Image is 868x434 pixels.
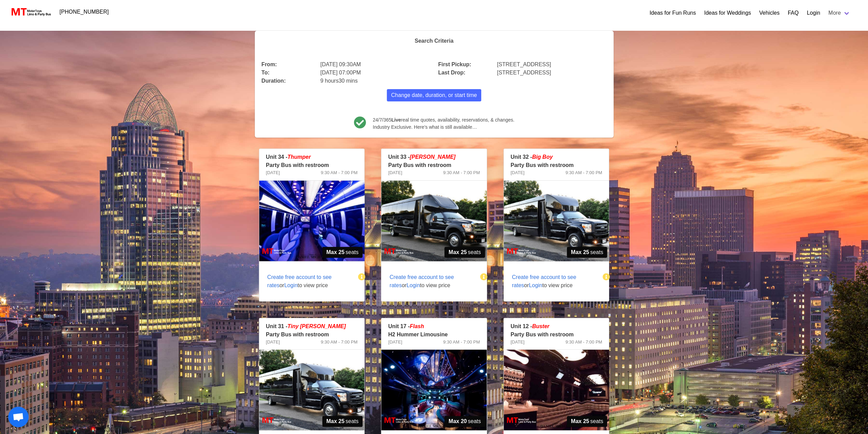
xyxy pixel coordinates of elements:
[444,416,485,427] span: seats
[339,78,358,84] span: 30 mins
[262,78,286,84] b: Duration:
[8,407,29,427] a: Open chat
[444,247,485,258] span: seats
[824,6,854,20] a: More
[267,274,332,288] span: Create free account to see rates
[288,323,346,329] span: Tiny [PERSON_NAME]
[448,248,467,256] strong: Max 25
[443,339,480,346] span: 9:30 AM - 7:00 PM
[759,9,780,17] a: Vehicles
[322,416,363,427] span: seats
[373,116,514,124] span: 24/7/365 real time quotes, availability, reservations, & changes.
[388,161,480,169] p: Party Bus with restroom
[565,169,602,176] span: 9:30 AM - 7:00 PM
[266,331,358,339] p: Party Bus with restroom
[410,154,455,160] em: [PERSON_NAME]
[262,70,270,75] b: To:
[266,339,280,346] span: [DATE]
[316,65,434,77] div: [DATE] 07:00PM
[322,247,363,258] span: seats
[388,153,480,161] p: Unit 33 -
[266,322,358,331] p: Unit 31 -
[56,5,113,19] a: [PHONE_NUMBER]
[262,38,607,44] h4: Search Criteria
[373,124,514,131] span: Industry Exclusive. Here’s what is still available…
[381,350,487,430] img: 17%2002.jpg
[511,153,602,161] p: Unit 32 -
[266,161,358,169] p: Party Bus with restroom
[316,56,434,69] div: [DATE] 09:30AM
[259,350,365,430] img: 31%2001.jpg
[266,153,358,161] p: Unit 34 -
[262,61,277,67] b: From:
[504,265,604,298] span: or to view price
[504,350,609,430] img: 12%2002.jpg
[388,331,480,339] p: H2 Hummer Limousine
[511,331,602,339] p: Party Bus with restroom
[438,61,471,67] b: First Pickup:
[321,339,357,346] span: 9:30 AM - 7:00 PM
[567,416,607,427] span: seats
[649,9,696,17] a: Ideas for Fun Runs
[511,339,525,346] span: [DATE]
[10,7,52,17] img: MotorToys Logo
[532,323,549,329] em: Buster
[529,282,542,288] span: Login
[391,117,401,123] b: Live
[512,274,576,288] span: Create free account to see rates
[443,169,480,176] span: 9:30 AM - 7:00 PM
[448,417,467,425] strong: Max 20
[391,91,477,99] span: Change date, duration, or start time
[381,181,487,261] img: 33%2001.jpg
[511,322,602,331] p: Unit 12 -
[316,73,434,85] div: 9 hours
[438,70,466,75] b: Last Drop:
[321,169,357,176] span: 9:30 AM - 7:00 PM
[788,9,798,17] a: FAQ
[571,248,589,256] strong: Max 25
[284,282,297,288] span: Login
[326,248,344,256] strong: Max 25
[388,322,480,331] p: Unit 17 -
[288,154,311,160] em: Thumper
[511,169,525,176] span: [DATE]
[407,282,420,288] span: Login
[326,417,344,425] strong: Max 25
[504,181,609,261] img: 32%2001.jpg
[381,265,481,298] span: or to view price
[571,417,589,425] strong: Max 25
[704,9,751,17] a: Ideas for Weddings
[259,265,359,298] span: or to view price
[410,323,424,329] em: Flash
[493,65,610,77] div: [STREET_ADDRESS]
[387,89,482,101] button: Change date, duration, or start time
[565,339,602,346] span: 9:30 AM - 7:00 PM
[388,339,402,346] span: [DATE]
[493,56,610,69] div: [STREET_ADDRESS]
[388,169,402,176] span: [DATE]
[511,161,602,169] p: Party Bus with restroom
[266,169,280,176] span: [DATE]
[807,9,820,17] a: Login
[532,154,553,160] em: Big Boy
[259,181,365,261] img: 34%2002.jpg
[389,274,454,288] span: Create free account to see rates
[567,247,607,258] span: seats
